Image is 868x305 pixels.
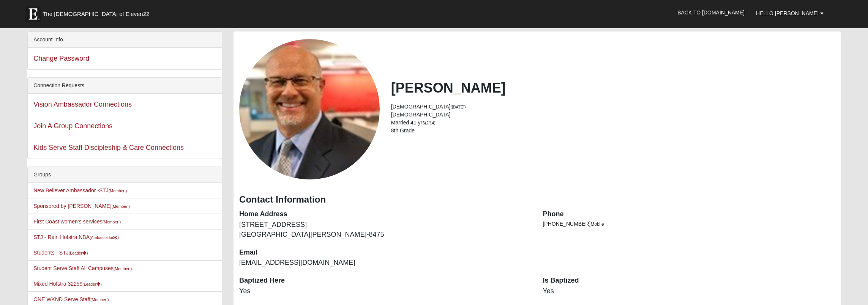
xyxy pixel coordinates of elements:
small: (Member ) [90,297,109,302]
small: (Member ) [109,189,127,193]
dd: [EMAIL_ADDRESS][DOMAIN_NAME] [239,258,531,268]
span: Hello [PERSON_NAME] [756,10,819,16]
a: Vision Ambassador Connections [33,101,132,108]
dt: Home Address [239,209,531,219]
a: Students - STJ(Leader) [33,250,88,256]
dt: Baptized Here [239,276,531,286]
a: Kids Serve Staff Discipleship & Care Connections [33,144,184,151]
a: View Fullsize Photo [239,39,380,179]
li: [PHONE_NUMBER] [543,220,835,228]
small: (Leader ) [82,282,102,286]
li: [DEMOGRAPHIC_DATA] [391,103,835,111]
a: Hello [PERSON_NAME] [750,4,829,23]
a: Change Password [33,55,89,62]
dd: Yes [239,286,531,296]
a: Mixed Hofstra 32259(Leader) [33,281,102,287]
a: Student Serve Staff All Campuses(Member ) [33,265,132,271]
small: (Member ) [103,220,121,224]
li: [DEMOGRAPHIC_DATA] [391,111,835,119]
dt: Is Baptized [543,276,835,286]
div: Account Info [28,32,222,48]
small: (Member ) [112,204,130,209]
a: STJ - Rein Hofstra NBA(Ambassador) [33,234,119,240]
div: Groups [28,167,222,183]
a: The [DEMOGRAPHIC_DATA] of Eleven22 [22,3,174,22]
a: New Believer Ambassador -STJ(Member ) [33,187,127,193]
dt: Email [239,248,531,258]
img: Eleven22 logo [25,6,41,22]
a: Back to [DOMAIN_NAME] [672,3,750,22]
dd: Yes [543,286,835,296]
h3: Contact Information [239,194,835,205]
a: Sponsored by [PERSON_NAME](Member ) [33,203,130,209]
dd: [STREET_ADDRESS] [GEOGRAPHIC_DATA][PERSON_NAME]-8475 [239,220,531,239]
small: (2/14) [425,121,435,125]
li: 8th Grade [391,127,835,135]
small: (Leader ) [69,251,88,255]
dt: Phone [543,209,835,219]
span: Mobile [590,222,604,227]
a: ONE WKND Serve Staff(Member ) [33,296,109,302]
div: Connection Requests [28,78,222,94]
li: Married 41 yrs [391,119,835,127]
small: ([DATE]) [450,105,466,109]
small: (Member ) [114,266,132,271]
a: First Coast women's services(Member ) [33,219,121,225]
small: (Ambassador ) [90,235,119,240]
h2: [PERSON_NAME] [391,80,835,96]
a: Join A Group Connections [33,122,112,130]
span: The [DEMOGRAPHIC_DATA] of Eleven22 [43,10,149,18]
